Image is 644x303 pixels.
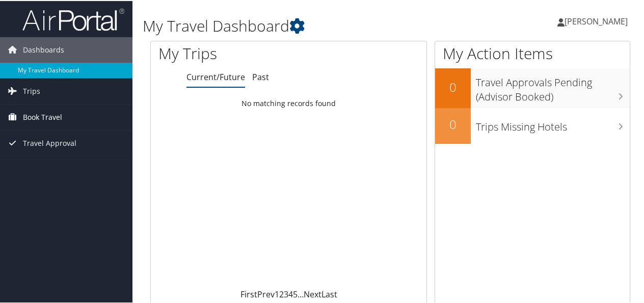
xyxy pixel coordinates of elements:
[293,288,298,299] a: 5
[23,78,40,103] span: Trips
[240,288,257,299] a: First
[186,70,245,82] a: Current/Future
[257,288,275,299] a: Prev
[143,14,473,36] h1: My Travel Dashboard
[158,42,304,63] h1: My Trips
[435,115,471,132] h2: 0
[435,67,630,107] a: 0Travel Approvals Pending (Advisor Booked)
[476,69,630,103] h3: Travel Approvals Pending (Advisor Booked)
[151,93,426,112] td: No matching records found
[288,288,293,299] a: 4
[22,7,124,31] img: airportal-logo.png
[298,288,304,299] span: …
[435,42,630,63] h1: My Action Items
[557,5,638,36] a: [PERSON_NAME]
[252,70,269,82] a: Past
[435,107,630,143] a: 0Trips Missing Hotels
[565,15,628,26] span: [PERSON_NAME]
[23,36,64,62] span: Dashboards
[321,288,337,299] a: Last
[275,288,279,299] a: 1
[476,114,630,133] h3: Trips Missing Hotels
[279,288,284,299] a: 2
[435,78,471,95] h2: 0
[284,288,288,299] a: 3
[23,104,62,129] span: Book Travel
[304,288,321,299] a: Next
[23,130,76,155] span: Travel Approval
